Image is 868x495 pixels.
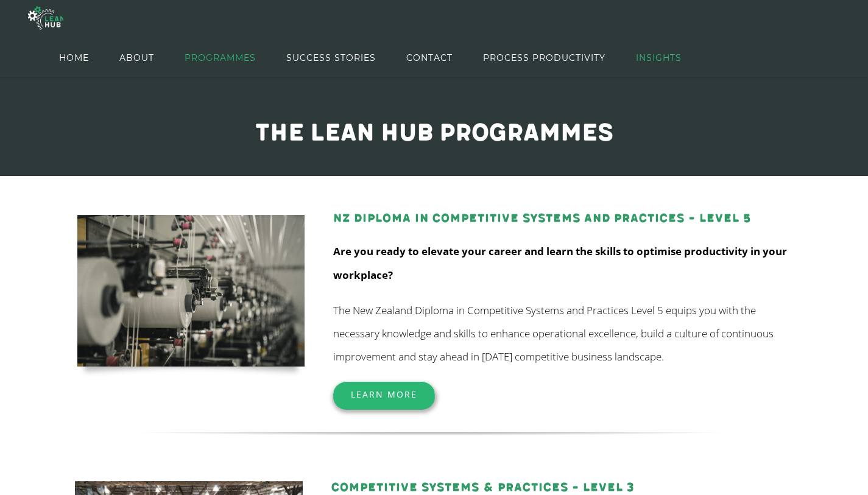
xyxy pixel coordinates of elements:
span: INSIGHTS [636,30,682,85]
span: CONTACT [406,30,453,85]
span: PROCESS PRODUCTIVITY [483,30,605,85]
a: PROCESS PRODUCTIVITY [483,38,605,77]
a: Learn More [333,381,435,407]
a: HOME [59,38,89,77]
span: Learn More [351,388,417,400]
a: Competitive Systems & Practices – Level 3 [331,480,635,494]
span: SUCCESS STORIES [286,30,376,85]
strong: Are you ready to elevate your career and learn the skills to optimise productivity in your workpl... [333,244,787,281]
span: ABOUT [119,30,154,85]
nav: Main Menu [59,38,682,77]
span: The New Zealand Diploma in Competitive Systems and Practices Level 5 equips you with the necessar... [333,303,774,364]
a: SUCCESS STORIES [286,38,376,77]
img: The Lean Hub | Optimising productivity with Lean Logo [28,1,63,35]
a: CONTACT [406,38,453,77]
img: kevin-limbri-mBXQCNKbq7E-unsplash [77,215,305,367]
a: ABOUT [119,38,154,77]
a: NZ Diploma in Competitive Systems and Practices – Level 5 [333,211,751,225]
a: INSIGHTS [636,38,682,77]
span: HOME [59,30,89,85]
span: PROGRAMMES [185,30,256,85]
a: PROGRAMMES [185,38,256,77]
span: The Lean Hub programmes [255,119,613,147]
